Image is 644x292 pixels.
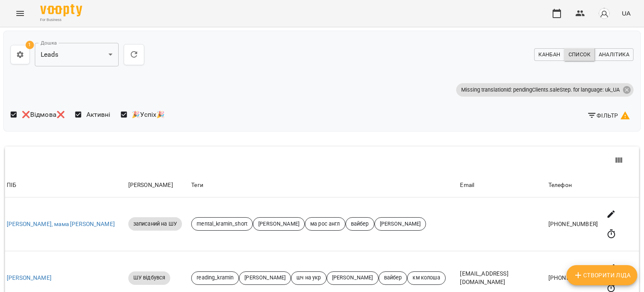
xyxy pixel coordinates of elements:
span: Канбан [538,50,560,59]
span: [PERSON_NAME] [375,220,426,228]
button: Створити Ліда [566,265,637,285]
span: ма рос англ [305,220,345,228]
div: Теги [191,180,457,190]
span: ШУ відбувся [128,274,171,281]
span: Створити Ліда [573,270,631,280]
span: [PERSON_NAME] [327,274,378,281]
a: [PERSON_NAME], мама [PERSON_NAME] [7,221,115,227]
span: ❌Відмова❌ [22,110,65,120]
span: reading_kramin [192,274,239,281]
span: записаний на ШУ [128,220,182,228]
span: км колоша [408,274,445,281]
div: ШУ відбувся [128,271,171,285]
div: Email [460,180,545,190]
span: вайбер [346,220,374,228]
span: [PERSON_NAME] [253,220,304,228]
td: [PHONE_NUMBER] [547,197,600,251]
span: UA [622,9,631,18]
span: Missing translationId: pendingClients.saleStep. for language: uk_UA [456,86,625,94]
div: Телефон [548,180,598,190]
span: 🎉Успіх🎉 [132,110,165,120]
span: Аналітика [599,50,629,59]
span: 1 [26,41,34,49]
span: Список [569,50,591,59]
button: Канбан [534,48,564,61]
button: Фільтр [584,108,634,123]
span: For Business [40,17,82,23]
span: Активні [86,110,111,120]
button: Список [564,48,595,61]
img: Voopty Logo [40,4,82,16]
img: avatar_s.png [598,8,610,19]
span: вайбер [379,274,407,281]
span: [PERSON_NAME] [239,274,291,281]
button: View Columns [609,150,629,171]
div: Table Toolbar [5,147,639,174]
button: UA [618,5,634,21]
a: [PERSON_NAME] [7,274,52,281]
div: Missing translationId: pendingClients.saleStep. for language: uk_UA [456,83,634,97]
span: шч на укр [291,274,326,281]
div: Leads [35,43,119,66]
div: [PERSON_NAME] [128,180,188,190]
span: mental_kramin_short [192,220,252,228]
span: Фільтр [587,110,630,121]
div: записаний на ШУ [128,217,182,231]
div: ПІБ [7,180,125,190]
button: Menu [10,3,30,24]
button: Аналітика [595,48,634,61]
